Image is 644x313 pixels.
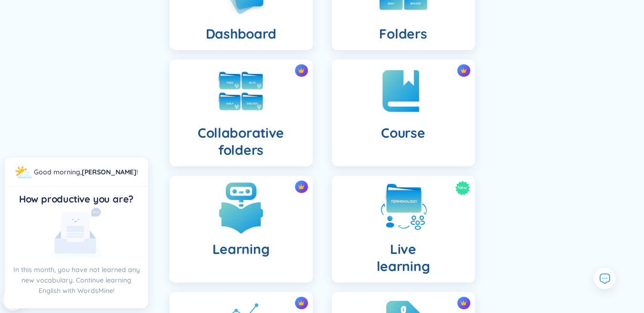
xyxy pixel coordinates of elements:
[460,300,467,306] img: crown icon
[298,183,305,190] img: crown icon
[212,241,270,258] h4: Learning
[381,124,425,141] h4: Course
[160,60,322,166] a: crown iconCollaborative folders
[12,192,140,206] div: How productive you are?
[322,176,485,283] a: NewLivelearning
[377,241,430,275] h4: Live learning
[177,124,305,159] h4: Collaborative folders
[322,60,485,166] a: crown iconCourse
[160,176,322,283] a: crown iconLearning
[34,167,138,177] div: !
[82,168,137,176] a: [PERSON_NAME]
[298,300,305,306] img: crown icon
[34,168,82,176] span: Good morning ,
[379,25,427,42] h4: Folders
[460,67,467,74] img: crown icon
[298,67,305,74] img: crown icon
[12,264,140,296] p: In this month, you have not learned any new vocabulary. Continue learning English with WordsMine!
[457,181,467,195] span: New
[206,25,276,42] h4: Dashboard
